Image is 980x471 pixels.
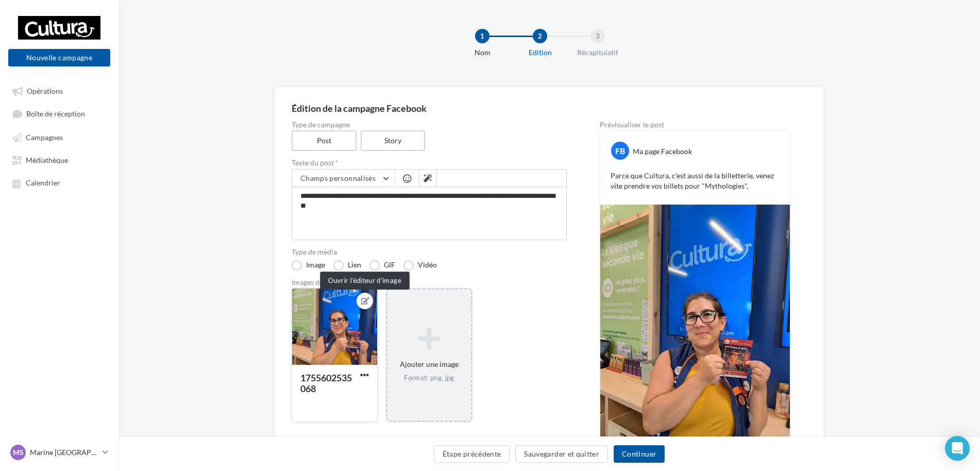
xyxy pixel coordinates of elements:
button: Nouvelle campagne [8,49,110,66]
div: 1755602535068 [300,372,352,394]
div: Edition [507,47,573,58]
button: Continuer [614,445,665,463]
a: Campagnes [6,128,112,146]
div: Récapitulatif [565,47,631,58]
label: Post [292,130,357,151]
div: Prévisualiser le post [600,121,790,128]
label: Vidéo [403,260,437,271]
a: Boîte de réception [6,104,112,123]
p: Marine [GEOGRAPHIC_DATA] [30,447,98,458]
span: MS [13,447,24,458]
label: Type de média [292,248,567,256]
div: Ma page Facebook [633,146,692,157]
span: Médiathèque [26,156,68,164]
a: Calendrier [6,173,112,192]
label: GIF [369,260,395,271]
button: Champs personnalisés [292,170,395,187]
a: Opérations [6,81,112,100]
div: Open Intercom Messenger [945,436,970,461]
button: Sauvegarder et quitter [515,445,608,463]
span: Campagnes [26,133,63,142]
span: Opérations [27,87,63,95]
span: Calendrier [26,179,60,188]
div: FB [611,142,629,160]
span: Boîte de réception [26,110,85,119]
label: Type de campagne [292,121,567,128]
div: 1 [475,29,489,43]
a: Médiathèque [6,150,112,169]
label: Story [361,130,426,151]
span: Champs personnalisés [300,174,376,182]
div: Ouvrir l'éditeur d’image [320,272,410,290]
a: MS Marine [GEOGRAPHIC_DATA] [8,443,110,462]
label: Texte du post * [292,159,567,166]
div: 2 [533,29,547,43]
button: Étape précédente [434,445,510,463]
label: Lien [333,260,361,271]
div: Nom [449,47,515,58]
label: Image [292,260,325,271]
div: Édition de la campagne Facebook [292,104,807,113]
div: 3 [590,29,605,43]
div: Images du post [292,279,567,286]
p: Parce que Cultura, c'est aussi de la billetterie, venez vite prendre vos billets pour "Mythologies", [611,171,780,191]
